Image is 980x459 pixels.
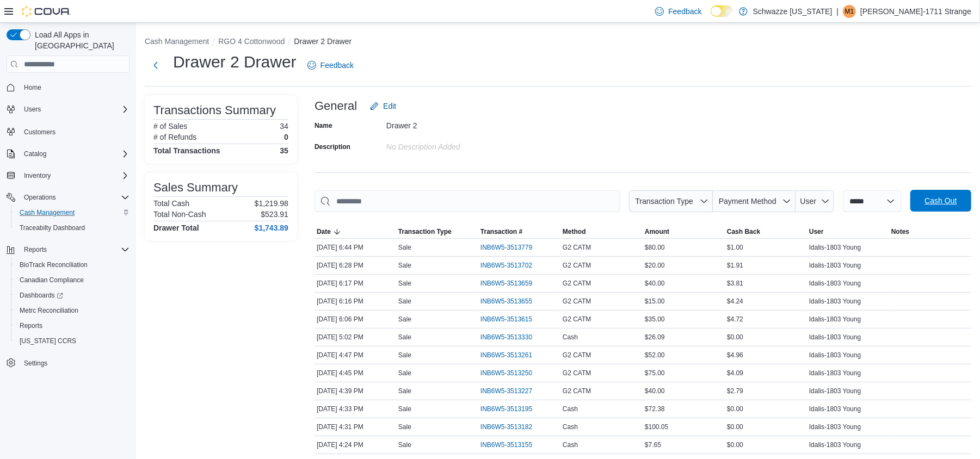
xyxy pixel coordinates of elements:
a: Dashboards [15,289,67,302]
span: G2 CATM [563,351,591,359]
div: [DATE] 6:44 PM [315,241,396,254]
p: Sale [398,369,411,377]
span: Settings [20,356,130,370]
h4: 35 [280,146,288,155]
span: Transaction Type [635,197,693,206]
span: $40.00 [645,279,665,288]
span: User [800,197,817,206]
span: Idalis-1803 Young [809,279,861,288]
button: Notes [889,225,971,238]
span: Metrc Reconciliation [20,306,78,315]
span: Idalis-1803 Young [809,351,861,359]
span: Feedback [320,60,354,71]
div: $4.72 [725,313,807,326]
span: Date [317,227,331,236]
p: 0 [284,133,288,141]
div: $0.00 [725,438,807,451]
p: 34 [280,122,288,131]
span: INB6W5-3513702 [480,261,532,270]
span: Operations [20,191,130,204]
span: Payment Method [719,197,776,206]
span: Customers [24,128,56,137]
h3: Sales Summary [153,181,238,194]
span: $26.09 [645,333,665,342]
div: [DATE] 5:02 PM [315,331,396,344]
span: Cash [563,333,578,342]
div: $4.96 [725,349,807,362]
button: Users [2,102,134,117]
span: Edit [383,101,396,111]
span: Inventory [24,171,51,180]
div: $3.81 [725,277,807,290]
span: INB6W5-3513155 [480,441,532,449]
h6: Total Non-Cash [153,210,206,219]
button: Settings [2,355,134,371]
p: Sale [398,279,411,288]
h3: General [315,100,357,113]
button: [US_STATE] CCRS [11,333,134,349]
p: | [836,5,839,18]
div: $2.79 [725,384,807,398]
span: $72.38 [645,405,665,413]
div: $0.00 [725,331,807,344]
span: $40.00 [645,387,665,395]
div: [DATE] 6:28 PM [315,259,396,272]
p: $1,219.98 [255,199,288,208]
button: Date [315,225,396,238]
span: INB6W5-3513659 [480,279,532,288]
p: Sale [398,387,411,395]
div: [DATE] 4:39 PM [315,384,396,398]
span: G2 CATM [563,261,591,270]
span: Idalis-1803 Young [809,423,861,431]
img: Cova [22,6,71,17]
span: INB6W5-3513779 [480,243,532,252]
span: $20.00 [645,261,665,270]
button: INB6W5-3513195 [480,402,543,415]
button: Metrc Reconciliation [11,303,134,318]
p: Schwazze [US_STATE] [753,5,833,18]
span: Cash Management [15,206,130,219]
span: Cash Management [20,208,75,217]
div: [DATE] 4:31 PM [315,420,396,433]
span: M1 [845,5,854,18]
button: Users [20,103,45,116]
button: Operations [20,191,60,204]
span: INB6W5-3513330 [480,333,532,342]
span: Dark Mode [711,17,711,17]
span: Transaction # [480,227,522,236]
p: Sale [398,441,411,449]
span: Idalis-1803 Young [809,405,861,413]
span: Amount [645,227,669,236]
div: $4.09 [725,367,807,380]
p: Sale [398,315,411,324]
span: $15.00 [645,297,665,306]
input: This is a search bar. As you type, the results lower in the page will automatically filter. [315,190,620,212]
h6: # of Refunds [153,133,196,141]
span: Washington CCRS [15,334,130,348]
button: BioTrack Reconciliation [11,257,134,272]
h4: Total Transactions [153,146,220,155]
p: $523.91 [261,210,288,219]
a: [US_STATE] CCRS [15,334,81,348]
span: Idalis-1803 Young [809,297,861,306]
h6: Total Cash [153,199,189,208]
a: Reports [15,319,47,332]
button: INB6W5-3513659 [480,277,543,290]
span: Catalog [20,147,130,160]
div: Drawer 2 [386,117,532,130]
p: Sale [398,243,411,252]
div: Mick-1711 Strange [843,5,856,18]
button: Transaction # [478,225,560,238]
button: INB6W5-3513250 [480,367,543,380]
button: Cash Management [145,37,209,46]
button: Cash Management [11,205,134,220]
span: $35.00 [645,315,665,324]
div: No Description added [386,138,532,151]
div: $0.00 [725,402,807,415]
span: Users [24,105,41,114]
h1: Drawer 2 Drawer [173,51,297,73]
button: Transaction Type [396,225,478,238]
span: INB6W5-3513195 [480,405,532,413]
div: [DATE] 6:17 PM [315,277,396,290]
p: Sale [398,297,411,306]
